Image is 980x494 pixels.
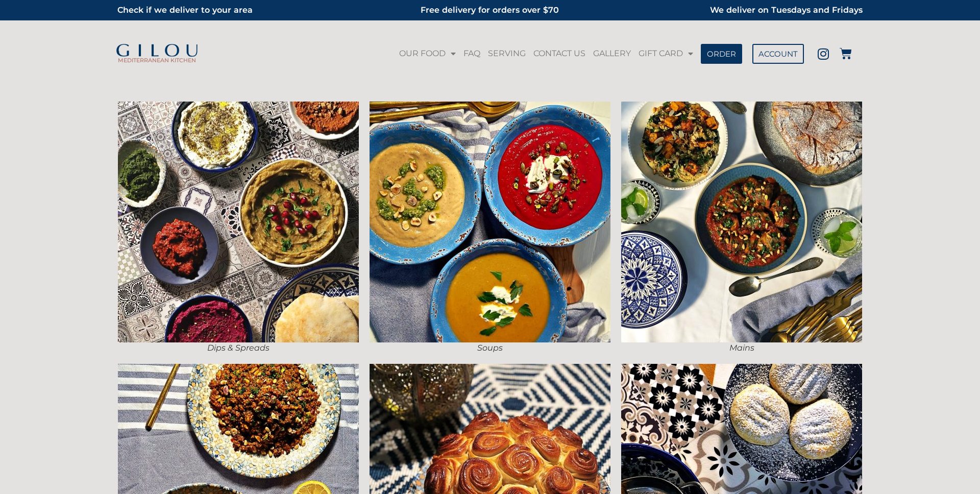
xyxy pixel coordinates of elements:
[117,342,359,354] figcaption: Dips & Spreads
[118,102,359,342] img: Dips & Spreads
[636,42,696,65] a: GIFT CARD
[461,42,483,65] a: FAQ
[397,42,458,65] a: OUR FOOD
[112,58,202,63] h2: MEDITERRANEAN KITCHEN
[758,50,798,58] span: ACCOUNT
[707,50,736,58] span: ORDER
[591,42,633,65] a: GALLERY
[396,42,696,65] nav: Menu
[621,102,862,342] img: Mains
[115,44,199,58] img: Gilou Logo
[621,3,863,18] h2: We deliver on Tuesdays and Fridays
[752,44,804,64] a: ACCOUNT
[370,102,610,342] img: Soups
[531,42,588,65] a: CONTACT US
[701,44,742,64] a: ORDER
[621,342,863,354] figcaption: Mains
[369,342,610,354] figcaption: Soups
[369,3,610,18] h2: Free delivery for orders over $70
[485,42,528,65] a: SERVING
[117,5,253,15] a: Check if we deliver to your area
